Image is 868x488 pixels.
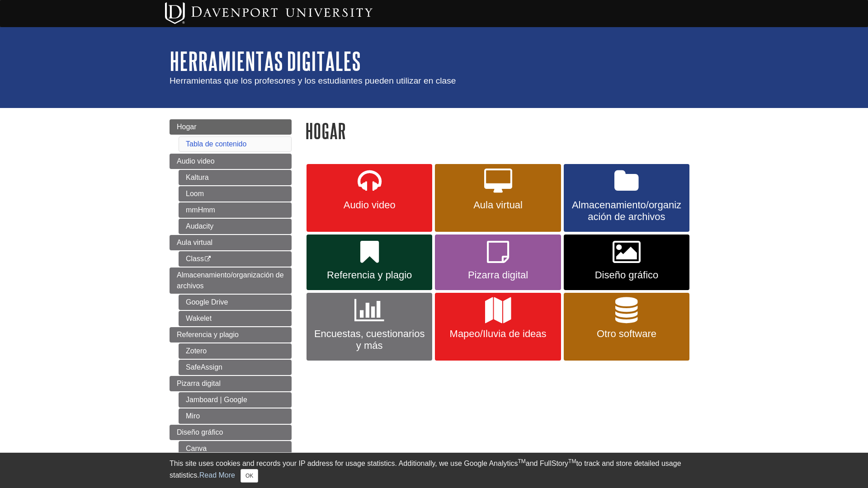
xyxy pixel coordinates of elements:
[177,428,223,436] span: Diseño gráfico
[307,235,432,291] a: Referencia y plagio
[165,2,373,24] img: Davenport University
[179,295,292,310] a: Google Drive
[170,76,456,85] span: Herramientas que los profesores y los estudiantes pueden utilizar en clase
[307,164,432,232] a: Audio video
[564,235,689,291] a: Diseño gráfico
[564,293,689,361] a: Otro software
[179,219,292,234] a: Audacity
[177,239,212,246] span: Aula virtual
[435,164,561,232] a: Aula virtual
[177,157,215,165] span: Audio video
[179,170,292,185] a: Kaltura
[179,343,292,359] a: Zotero
[170,327,292,343] a: Referencia y plagio
[435,293,561,361] a: Mapeo/Iluvia de ideas
[313,199,425,211] span: Audio video
[170,376,292,391] a: Pizarra digital
[442,199,554,211] span: Aula virtual
[170,119,292,135] a: Hogar
[177,331,239,338] span: Referencia y plagio
[435,235,561,291] a: Pizarra digital
[179,251,292,267] a: Class
[241,469,258,483] button: Close
[170,47,361,75] a: Herramientas digitales
[571,269,683,281] span: Diseño gráfico
[518,458,525,465] sup: TM
[179,392,292,408] a: Jamboard | Google
[204,256,212,262] i: This link opens in a new window
[307,293,432,361] a: Encuestas, cuestionarios y más
[179,202,292,218] a: mmHmm
[179,186,292,202] a: Loom
[186,140,246,148] a: Tabla de contenido
[170,267,292,294] a: Almacenamiento/organización de archivos
[170,458,698,483] div: This site uses cookies and records your IP address for usage statistics. Additionally, we use Goo...
[177,271,284,290] span: Almacenamiento/organización de archivos
[442,269,554,281] span: Pizarra digital
[179,360,292,375] a: SafeAssign
[564,164,689,232] a: Almacenamiento/organización de archivos
[313,269,425,281] span: Referencia y plagio
[170,425,292,440] a: Diseño gráfico
[442,328,554,340] span: Mapeo/Iluvia de ideas
[568,458,576,465] sup: TM
[571,199,683,223] span: Almacenamiento/organización de archivos
[177,380,221,387] span: Pizarra digital
[199,471,235,479] a: Read More
[177,123,197,131] span: Hogar
[571,328,683,340] span: Otro software
[179,408,292,424] a: Miro
[313,328,425,352] span: Encuestas, cuestionarios y más
[305,119,698,142] h1: Hogar
[170,154,292,169] a: Audio video
[179,441,292,456] a: Canva
[179,311,292,326] a: Wakelet
[170,235,292,250] a: Aula virtual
